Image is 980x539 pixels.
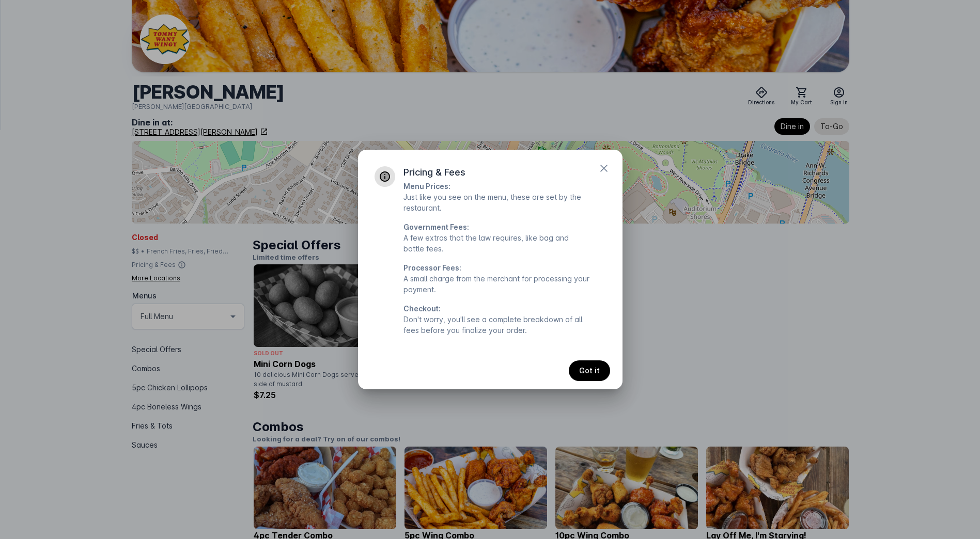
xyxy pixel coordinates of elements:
div: Checkout: [403,303,585,314]
div: Don't worry, you'll see a complete breakdown of all fees before you finalize your order. [403,314,589,336]
div: A few extras that the law requires, like bag and bottle fees. [403,232,589,254]
div: A small charge from the merchant for processing your payment. [403,273,589,295]
div: Menu Prices: [403,181,585,192]
div: Just like you see on the menu, these are set by the restaurant. [403,192,589,213]
div: Pricing & Fees [403,166,465,179]
div: Government Fees: [403,221,585,232]
button: Got it [569,360,610,381]
div: Processor Fees: [403,262,585,273]
span: Got it [579,367,600,374]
